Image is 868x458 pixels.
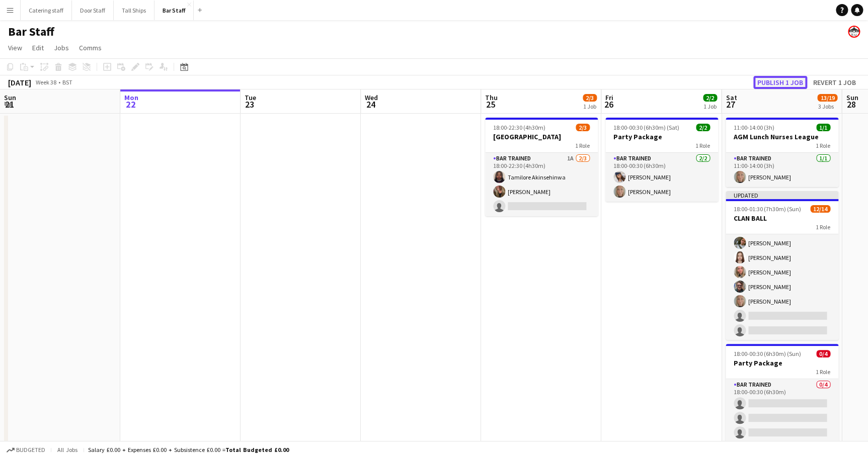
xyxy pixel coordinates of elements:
span: 25 [484,99,498,110]
app-card-role: Bar trained0/418:00-00:30 (6h30m) [726,379,838,457]
span: 2/3 [576,124,590,131]
span: 18:00-00:30 (6h30m) (Sun) [734,350,801,357]
a: Jobs [50,41,73,54]
span: Budgeted [16,446,45,453]
span: Sun [4,93,16,102]
div: [DATE] [8,77,31,87]
span: 13/19 [817,94,837,102]
span: Total Budgeted £0.00 [225,446,289,453]
span: Week 38 [33,78,58,86]
span: 18:00-01:30 (7h30m) (Sun) [734,205,801,213]
div: 1 Job [703,103,717,110]
span: 22 [123,99,138,110]
div: 1 Job [583,103,596,110]
div: BST [62,78,72,86]
span: Mon [124,93,138,102]
h3: Party Package [605,132,718,141]
span: 1 Role [695,142,710,149]
span: 2/3 [583,94,597,102]
span: All jobs [55,446,80,453]
span: 2/2 [703,94,717,102]
app-card-role: Bar trained1/111:00-14:00 (3h)[PERSON_NAME] [726,153,838,187]
span: Fri [605,93,613,102]
span: 23 [243,99,256,110]
button: Bar Staff [154,1,194,20]
app-card-role: Bar trained2/218:00-00:30 (6h30m)[PERSON_NAME][PERSON_NAME] [605,153,718,202]
app-job-card: 18:00-00:30 (6h30m) (Sat)2/2Party Package1 RoleBar trained2/218:00-00:30 (6h30m)[PERSON_NAME][PER... [605,118,718,202]
h1: Bar Staff [8,24,54,39]
a: View [4,41,26,54]
app-job-card: 18:00-00:30 (6h30m) (Sun)0/4Party Package1 RoleBar trained0/418:00-00:30 (6h30m) [726,344,838,457]
app-user-avatar: Beach Ballroom [848,26,860,38]
app-job-card: Updated18:00-01:30 (7h30m) (Sun)12/14CLAN BALL1 Role[PERSON_NAME]Malwina Rapa[PERSON_NAME][PERSON... [726,191,838,340]
button: Tall Ships [114,1,154,20]
app-job-card: 11:00-14:00 (3h)1/1AGM Lunch Nurses League1 RoleBar trained1/111:00-14:00 (3h)[PERSON_NAME] [726,118,838,187]
span: 26 [604,99,613,110]
button: Publish 1 job [753,76,807,89]
div: Updated [726,191,838,199]
app-card-role: Bar trained1A2/318:00-22:30 (4h30m)Tamilore Akinsehinwa[PERSON_NAME] [485,153,598,216]
app-job-card: 18:00-22:30 (4h30m)2/3[GEOGRAPHIC_DATA]1 RoleBar trained1A2/318:00-22:30 (4h30m)Tamilore Akinsehi... [485,118,598,216]
h3: Party Package [726,358,838,368]
span: 27 [724,99,737,110]
span: Tue [245,93,256,102]
span: 11:00-14:00 (3h) [734,124,774,131]
span: 1 Role [816,368,830,376]
span: 0/4 [816,350,830,357]
a: Comms [75,41,106,54]
span: 1 Role [575,142,590,149]
div: 3 Jobs [818,103,837,110]
span: 12/14 [810,205,830,213]
button: Door Staff [72,1,114,20]
span: 1/1 [816,124,830,131]
span: Wed [365,93,378,102]
span: 1 Role [816,223,830,231]
span: 18:00-22:30 (4h30m) [493,124,545,131]
h3: [GEOGRAPHIC_DATA] [485,132,598,141]
span: View [8,43,22,52]
h3: CLAN BALL [726,214,838,223]
span: 2/2 [696,124,710,131]
div: Salary £0.00 + Expenses £0.00 + Subsistence £0.00 = [88,446,289,453]
span: Edit [32,43,44,52]
span: Sun [846,93,858,102]
span: 1 Role [816,142,830,149]
span: Thu [485,93,498,102]
span: Jobs [54,43,69,52]
span: Sat [726,93,737,102]
span: 24 [363,99,378,110]
span: 18:00-00:30 (6h30m) (Sat) [613,124,679,131]
span: Comms [79,43,102,52]
h3: AGM Lunch Nurses League [726,132,838,141]
a: Edit [28,41,48,54]
button: Catering staff [21,1,72,20]
span: 21 [3,99,16,110]
span: 28 [844,99,858,110]
button: Revert 1 job [809,76,860,89]
button: Budgeted [5,444,47,455]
